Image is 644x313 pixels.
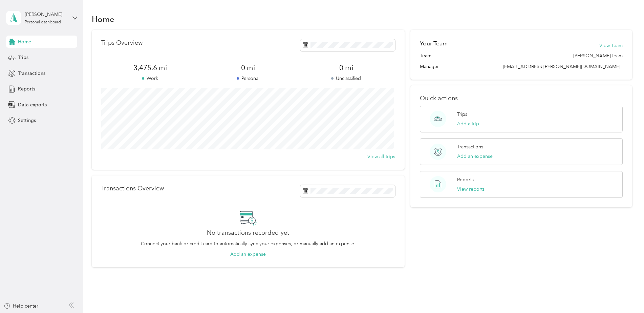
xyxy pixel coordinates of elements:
[420,39,448,48] h2: Your Team
[297,63,395,72] span: 0 mi
[457,111,467,118] p: Trips
[18,70,45,77] span: Transactions
[101,185,164,192] p: Transactions Overview
[141,240,356,247] p: Connect your bank or credit card to automatically sync your expenses, or manually add an expense.
[92,16,114,23] h1: Home
[101,63,199,72] span: 3,475.6 mi
[599,42,623,49] button: View Team
[367,153,395,160] button: View all trips
[420,95,623,102] p: Quick actions
[457,176,474,183] p: Reports
[503,64,620,69] span: [EMAIL_ADDRESS][PERSON_NAME][DOMAIN_NAME]
[18,54,28,61] span: Trips
[199,75,297,82] p: Personal
[457,186,485,193] button: View reports
[457,143,483,150] p: Transactions
[18,101,47,108] span: Data exports
[457,120,479,127] button: Add a trip
[18,117,36,124] span: Settings
[606,275,644,313] iframe: Everlance-gr Chat Button Frame
[25,11,67,18] div: [PERSON_NAME]
[457,153,493,160] button: Add an expense
[4,302,38,310] button: Help center
[573,52,623,59] span: [PERSON_NAME] team
[18,38,31,45] span: Home
[420,63,439,70] span: Manager
[420,52,431,59] span: Team
[297,75,395,82] p: Unclassified
[101,39,143,46] p: Trips Overview
[230,251,266,258] button: Add an expense
[18,85,35,92] span: Reports
[25,20,61,24] div: Personal dashboard
[207,229,289,236] h2: No transactions recorded yet
[101,75,199,82] p: Work
[199,63,297,72] span: 0 mi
